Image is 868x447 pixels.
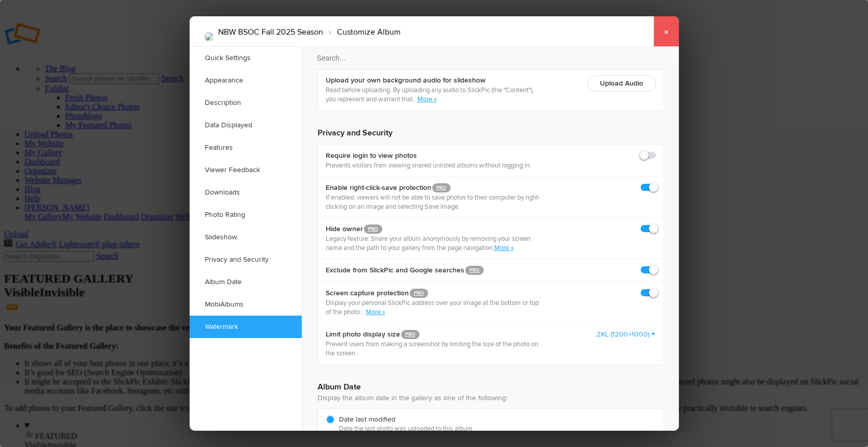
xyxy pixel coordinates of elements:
a: More » [417,95,437,103]
a: More » [366,308,385,316]
a: Viewer Feedback [190,159,302,181]
b: Upload your own background audio for slideshow [326,75,540,86]
a: Appearance [190,69,302,92]
p: Display your personal SlickPic address over your image at the bottom or top of the photo [326,298,540,317]
b: Limit photo display size [326,329,540,340]
p: Read before uploading. By uploading any audio to SlickPic (the "Content"), you represent and warr... [326,86,540,104]
a: More » [494,244,514,252]
sp-upload-button: Upload Audio [587,75,656,92]
a: Upload Audio [600,79,643,88]
b: Screen capture protection [326,288,540,298]
a: Privacy and Security [190,248,302,271]
a: × [653,16,679,47]
a: PRO [432,183,451,192]
a: Quick Settings [190,47,302,69]
a: Watermark [190,316,302,338]
span: .. [413,95,417,103]
b: Hide owner [326,224,540,234]
a: PRO [410,289,428,298]
h3: Privacy and Security [318,119,664,139]
span: Date last modified [326,415,651,433]
p: Display the album date in the gallery as one of the following: [318,393,664,403]
a: Description [190,92,302,114]
li: Customize Album [323,23,401,41]
p: Prevent users from making a screenshot by limiting the size of the photo on the screen. [326,340,540,358]
p: If enabled, viewers will not be able to save photos to their computer by right-clicking on an ima... [326,193,540,211]
b: Exclude from SlickPic and Google searches [326,265,484,275]
h3: Album Date [318,373,664,393]
a: Data Displayed [190,114,302,136]
a: PRO [401,330,419,339]
b: Require login to view photos [326,151,531,161]
img: NBW_BSOC_V_IKE-14.jpg [205,33,213,41]
a: Slideshow [190,226,302,248]
a: PRO [465,266,484,275]
p: Prevents visitors from viewing shared unlisted albums without logging in. [326,161,531,170]
span: Date the last photo was uploaded to this album [339,424,651,433]
a: Album Date [190,271,302,293]
a: PRO [364,225,382,234]
b: Enable right-click-save protection [326,183,540,193]
li: NBW BSOC Fall 2025 Season [218,23,323,41]
p: Legacy feature: Share your album anonymously by removing your screen name and the path to your ga... [326,234,540,253]
a: Photo Rating [190,204,302,226]
a: Features [190,136,302,159]
span: ... [360,308,366,316]
input: Search... [301,46,680,70]
a: Downloads [190,181,302,204]
a: 2XL (1200×1000) [596,329,656,340]
a: MobiAlbums [190,293,302,316]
